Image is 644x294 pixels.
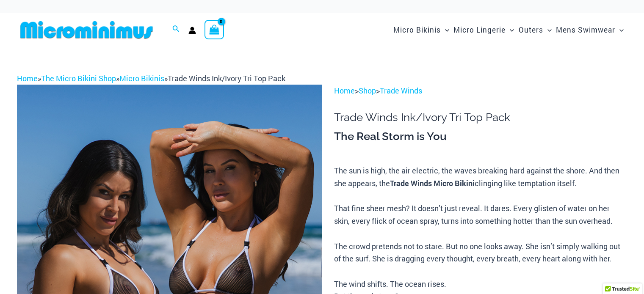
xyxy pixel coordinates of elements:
span: Menu Toggle [543,19,552,41]
a: Home [17,73,38,83]
a: Mens SwimwearMenu ToggleMenu Toggle [554,17,626,43]
span: Micro Lingerie [453,19,506,41]
p: > > [334,85,627,97]
a: OutersMenu ToggleMenu Toggle [517,17,554,43]
a: View Shopping Cart, empty [205,20,224,39]
a: Account icon link [188,27,196,34]
span: Trade Winds Ink/Ivory Tri Top Pack [168,73,285,83]
h1: Trade Winds Ink/Ivory Tri Top Pack [334,111,627,124]
a: Search icon link [172,24,180,35]
span: » » » [17,73,285,83]
img: MM SHOP LOGO FLAT [17,20,156,39]
span: Micro Bikinis [393,19,441,41]
span: Menu Toggle [615,19,624,41]
a: Shop [359,85,376,96]
a: The Micro Bikini Shop [41,73,116,83]
a: Trade Winds [380,85,422,96]
h3: The Real Storm is You [334,129,627,144]
nav: Site Navigation [390,16,627,44]
a: Micro BikinisMenu ToggleMenu Toggle [391,17,451,43]
span: Mens Swimwear [556,19,615,41]
a: Micro Bikinis [119,73,164,83]
b: Trade Winds Micro Bikini [390,178,475,188]
span: Outers [519,19,543,41]
span: Menu Toggle [441,19,449,41]
a: Home [334,85,355,96]
span: Menu Toggle [506,19,514,41]
a: Micro LingerieMenu ToggleMenu Toggle [451,17,516,43]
